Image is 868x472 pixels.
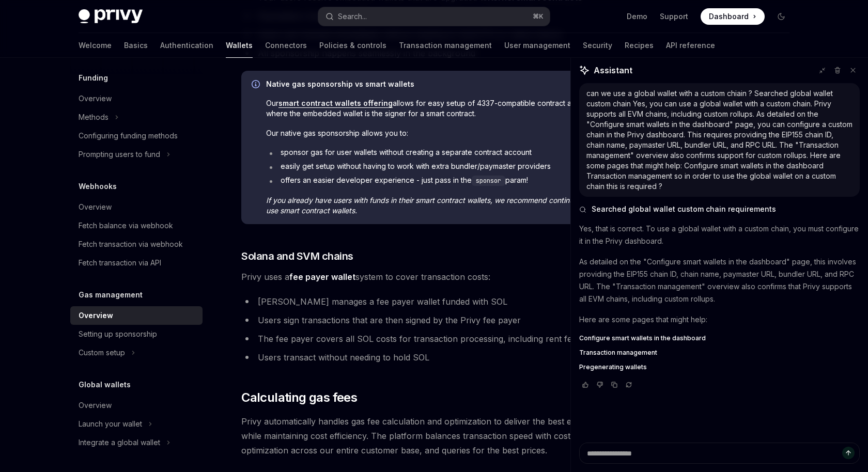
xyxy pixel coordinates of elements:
span: Pregenerating wallets [579,363,647,371]
em: If you already have users with funds in their smart contract wallets, we recommend continuing to ... [266,196,593,215]
span: Configure smart wallets in the dashboard [579,334,706,342]
h5: Webhooks [79,180,117,193]
li: Users transact without needing to hold SOL [241,350,614,365]
span: Assistant [594,64,632,76]
a: Fetch balance via webhook [70,216,203,235]
button: Send message [842,447,855,459]
strong: Native gas sponsorship vs smart wallets [266,80,414,88]
a: Welcome [79,33,112,58]
span: Calculating gas fees [241,389,357,406]
a: Security [583,33,612,58]
a: Recipes [625,33,654,58]
a: Demo [627,11,647,22]
h5: Global wallets [79,379,131,391]
a: smart contract wallets offering [278,99,393,108]
div: can we use a global wallet with a custom chiain ? Searched global wallet custom chain Yes, you ca... [586,88,853,192]
li: offers an easier developer experience - just pass in the param! [266,175,603,186]
span: Dashboard [709,11,749,22]
span: Solana and SVM chains [241,249,353,263]
a: Transaction management [399,33,492,58]
a: Fetch transaction via webhook [70,235,203,254]
a: Support [660,11,688,22]
div: Fetch transaction via webhook [79,238,183,250]
span: Our allows for easy setup of 4337-compatible contract accounts, where the embedded wallet is the ... [266,98,603,119]
a: API reference [666,33,715,58]
a: Configuring funding methods [70,127,203,145]
span: Privy uses a system to cover transaction costs: [241,270,614,284]
span: Transaction management [579,349,657,357]
li: [PERSON_NAME] manages a fee payer wallet funded with SOL [241,294,614,309]
a: Overview [70,198,203,216]
a: Wallets [226,33,253,58]
div: Fetch transaction via API [79,257,161,269]
div: Search... [338,10,367,23]
li: Users sign transactions that are then signed by the Privy fee payer [241,313,614,327]
a: Fetch transaction via API [70,254,203,272]
img: dark logo [79,9,143,24]
div: Setting up sponsorship [79,328,157,340]
h5: Gas management [79,289,143,301]
div: Launch your wallet [79,418,142,430]
span: ⌘ K [533,12,544,21]
div: Overview [79,399,112,412]
p: Here are some pages that might help: [579,313,860,326]
a: Configure smart wallets in the dashboard [579,334,860,342]
div: Fetch balance via webhook [79,219,173,232]
a: Pregenerating wallets [579,363,860,371]
a: Basics [124,33,148,58]
div: Methods [79,111,109,123]
a: Overview [70,306,203,325]
li: The fee payer covers all SOL costs for transaction processing, including rent fees [241,332,614,346]
a: Connectors [265,33,307,58]
a: User management [504,33,570,58]
div: Overview [79,309,113,322]
a: Overview [70,89,203,108]
li: sponsor gas for user wallets without creating a separate contract account [266,147,603,158]
a: Policies & controls [319,33,386,58]
span: Privy automatically handles gas fee calculation and optimization to deliver the best experience w... [241,414,614,458]
button: Search...⌘K [318,7,550,26]
div: Overview [79,201,112,213]
div: Prompting users to fund [79,148,160,161]
p: Yes, that is correct. To use a global wallet with a custom chain, you must configure it in the Pr... [579,223,860,247]
div: Configuring funding methods [79,130,178,142]
span: Our native gas sponsorship allows you to: [266,128,603,138]
button: Searched global wallet custom chain requirements [579,204,860,214]
a: Transaction management [579,349,860,357]
a: Dashboard [701,8,765,25]
svg: Info [252,80,262,90]
a: Overview [70,396,203,415]
div: Custom setup [79,347,125,359]
p: As detailed on the "Configure smart wallets in the dashboard" page, this involves providing the E... [579,256,860,305]
strong: fee payer wallet [289,272,355,282]
button: Toggle dark mode [773,8,789,25]
div: Integrate a global wallet [79,436,160,449]
li: easily get setup without having to work with extra bundler/paymaster providers [266,161,603,171]
div: Overview [79,92,112,105]
a: Authentication [160,33,213,58]
a: Setting up sponsorship [70,325,203,343]
span: Searched global wallet custom chain requirements [592,204,776,214]
code: sponsor [472,176,505,186]
h5: Funding [79,72,108,84]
